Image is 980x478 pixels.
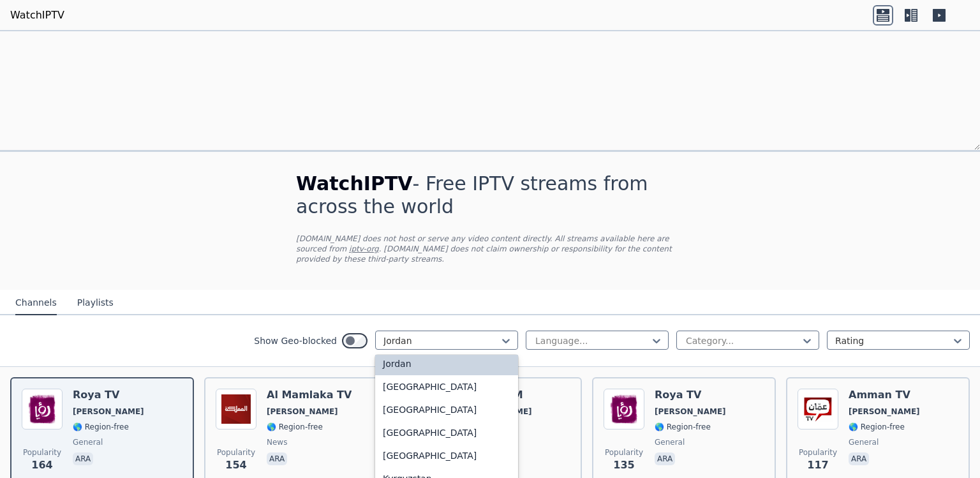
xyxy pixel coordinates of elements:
[798,389,838,429] img: Amman TV
[375,421,518,444] div: [GEOGRAPHIC_DATA]
[267,452,287,465] p: ara
[31,458,52,473] span: 164
[73,422,129,432] span: 🌎 Region-free
[73,452,93,465] p: ara
[604,389,644,429] img: Roya TV
[267,437,287,447] span: news
[267,422,323,432] span: 🌎 Region-free
[807,458,828,473] span: 117
[375,352,518,375] div: Jordan
[849,389,920,401] h6: Amman TV
[73,389,144,401] h6: Roya TV
[605,447,643,458] span: Popularity
[73,437,103,447] span: general
[73,407,144,417] span: [PERSON_NAME]
[296,172,684,218] h1: - Free IPTV streams from across the world
[849,437,879,447] span: general
[216,389,256,429] img: Al Mamlaka TV
[655,422,711,432] span: 🌎 Region-free
[296,234,684,264] p: [DOMAIN_NAME] does not host or serve any video content directly. All streams available here are s...
[22,389,63,429] img: Roya TV
[655,389,726,401] h6: Roya TV
[655,437,685,447] span: general
[267,389,352,401] h6: Al Mamlaka TV
[349,244,379,253] a: iptv-org
[375,444,518,467] div: [GEOGRAPHIC_DATA]
[10,8,64,23] a: WatchIPTV
[267,407,338,417] span: [PERSON_NAME]
[613,458,634,473] span: 135
[849,452,869,465] p: ara
[849,407,920,417] span: [PERSON_NAME]
[799,447,837,458] span: Popularity
[217,447,255,458] span: Popularity
[23,447,61,458] span: Popularity
[77,291,114,315] button: Playlists
[254,334,337,347] label: Show Geo-blocked
[15,291,57,315] button: Channels
[849,422,905,432] span: 🌎 Region-free
[296,172,413,195] span: WatchIPTV
[225,458,246,473] span: 154
[375,375,518,398] div: [GEOGRAPHIC_DATA]
[655,407,726,417] span: [PERSON_NAME]
[375,398,518,421] div: [GEOGRAPHIC_DATA]
[655,452,675,465] p: ara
